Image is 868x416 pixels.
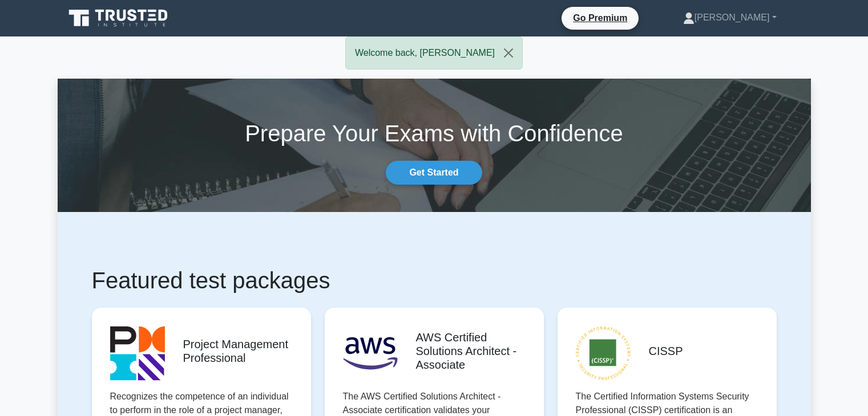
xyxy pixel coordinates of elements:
[495,37,522,69] button: Close
[92,267,777,294] h1: Featured test packages
[345,36,523,70] div: Welcome back, [PERSON_NAME]
[566,11,634,25] a: Go Premium
[656,6,804,29] a: [PERSON_NAME]
[58,120,811,147] h1: Prepare Your Exams with Confidence
[386,161,482,185] a: Get Started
